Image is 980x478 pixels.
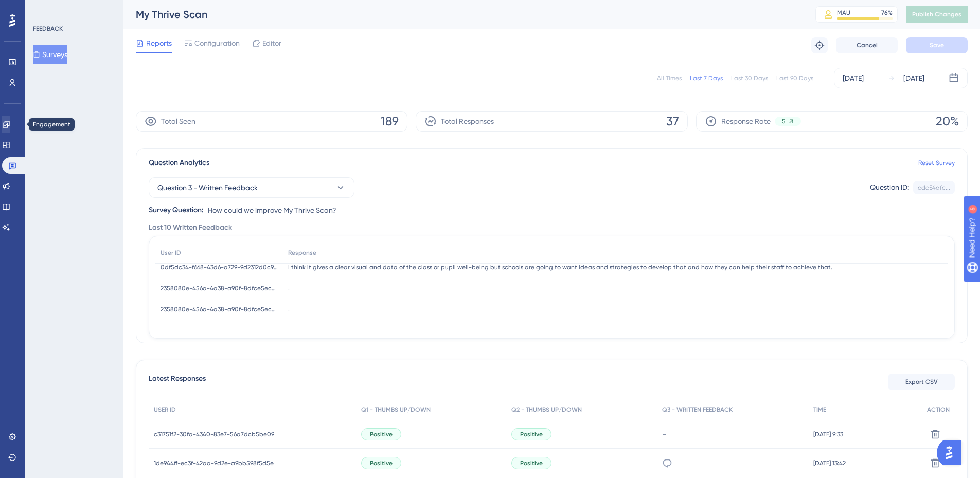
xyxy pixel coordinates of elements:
span: How could we improve My Thrive Scan? [208,204,336,216]
div: MAU [837,9,850,17]
span: Question Analytics [149,157,209,169]
span: ACTION [927,406,950,414]
span: 1de944ff-ec3f-42aa-9d2e-a9bb598f5d5e [154,459,274,467]
span: Latest Responses [149,373,206,391]
span: Editor [262,37,281,49]
span: Response [288,249,316,257]
span: c31751f2-30fa-4340-83e7-56a7dcb5be09 [154,430,274,438]
span: Export CSV [905,378,938,386]
span: 2358080e-456a-4a38-a90f-8dfce5ec9207 [161,284,278,292]
span: 5 [782,117,786,125]
button: Cancel [836,37,898,53]
div: cdc54afc... [918,183,950,192]
div: All Times [657,74,682,82]
span: Total Seen [161,115,195,127]
span: 20% [936,113,959,130]
span: User ID [161,249,181,257]
div: My Thrive Scan [136,7,790,22]
div: FEEDBACK [33,25,63,33]
div: Last 30 Days [731,74,768,82]
span: Total Responses [441,115,494,127]
span: Reports [146,37,172,49]
span: . [288,284,290,292]
button: Question 3 - Written Feedback [149,177,354,198]
span: Save [930,41,944,49]
div: - [662,429,803,439]
span: Need Help? [24,3,64,15]
div: Last 7 Days [690,74,723,82]
span: Positive [370,430,393,438]
span: [DATE] 13:42 [813,459,846,467]
span: 189 [381,113,399,130]
span: Configuration [194,37,240,49]
span: 2358080e-456a-4a38-a90f-8dfce5ec9207 [161,305,278,314]
span: Q3 - WRITTEN FEEDBACK [662,406,733,414]
span: Q2 - THUMBS UP/DOWN [511,406,582,414]
span: Q1 - THUMBS UP/DOWN [361,406,431,414]
span: Positive [520,430,543,438]
div: Question ID: [870,181,909,194]
div: Survey Question: [149,204,204,216]
div: [DATE] [843,72,864,84]
span: 37 [666,113,679,130]
span: Positive [370,459,393,467]
button: Publish Changes [906,6,968,23]
div: [DATE] [903,72,924,84]
iframe: UserGuiding AI Assistant Launcher [937,437,968,468]
span: Positive [520,459,543,467]
button: Export CSV [888,374,955,390]
div: 76 % [881,9,893,17]
div: Last 90 Days [776,74,813,82]
span: Response Rate [721,115,771,127]
span: Cancel [857,41,878,49]
div: 5 [72,5,75,13]
span: Question 3 - Written Feedback [157,181,258,194]
span: 0df5dc34-f668-43d6-a729-9d2312d0c912 [161,263,278,271]
span: Publish Changes [912,10,961,19]
span: I think it gives a clear visual and data of the class or pupil well-being but schools are going t... [288,263,832,271]
span: USER ID [154,406,176,414]
span: Last 10 Written Feedback [149,222,232,234]
span: TIME [813,406,826,414]
span: . [288,305,290,314]
span: [DATE] 9:33 [813,430,843,438]
button: Surveys [33,45,67,64]
button: Save [906,37,968,53]
a: Reset Survey [918,159,955,167]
